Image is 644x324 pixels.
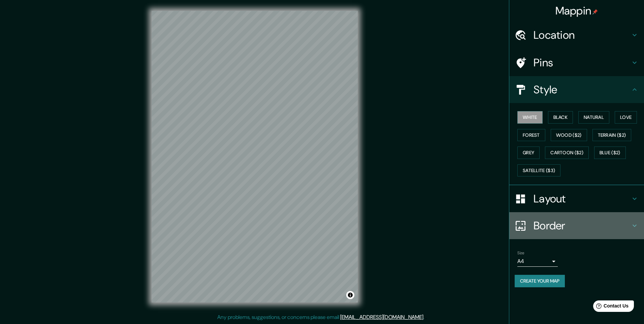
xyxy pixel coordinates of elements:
[509,212,644,239] div: Border
[424,313,425,321] div: .
[509,185,644,212] div: Layout
[517,147,540,159] button: Grey
[551,129,587,141] button: Wood ($2)
[534,28,631,42] h4: Location
[592,129,632,141] button: Terrain ($2)
[584,298,637,317] iframe: Help widget launcher
[517,250,524,256] label: Size
[509,49,644,76] div: Pins
[517,256,558,267] div: A4
[578,111,609,124] button: Natural
[545,147,589,159] button: Cartoon ($2)
[217,313,424,321] p: Any problems, suggestions, or concerns please email .
[615,111,637,124] button: Love
[534,56,631,69] h4: Pins
[152,11,358,302] canvas: Map
[534,219,631,232] h4: Border
[594,147,626,159] button: Blue ($2)
[425,313,427,321] div: .
[517,164,560,177] button: Satellite ($3)
[509,22,644,48] div: Location
[534,192,631,205] h4: Layout
[548,111,573,124] button: Black
[346,291,354,299] button: Toggle attribution
[555,4,598,18] h4: Mappin
[509,76,644,103] div: Style
[340,314,423,321] a: [EMAIL_ADDRESS][DOMAIN_NAME]
[592,9,598,14] img: pin-icon.png
[515,275,565,287] button: Create your map
[517,129,545,141] button: Forest
[534,83,631,96] h4: Style
[517,111,543,124] button: White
